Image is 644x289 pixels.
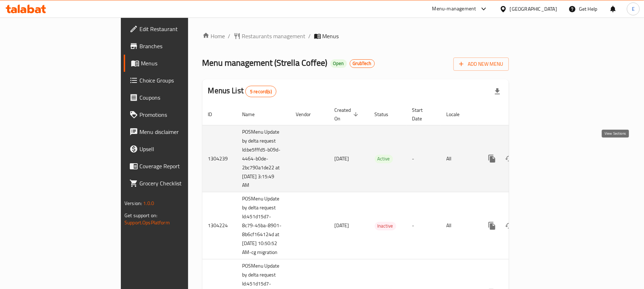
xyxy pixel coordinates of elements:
[124,106,228,123] a: Promotions
[237,125,290,192] td: POSMenu Update by delta request Id:be5fffd5-b09d-4464-b0de-2bc790a1de22 at [DATE] 3:15:49 AM
[432,5,476,13] div: Menu-management
[335,106,360,123] span: Created On
[335,154,349,163] span: [DATE]
[202,32,509,40] nav: breadcrumb
[124,211,157,220] span: Get support on:
[483,150,501,167] button: more
[124,158,228,175] a: Coverage Report
[139,76,223,85] span: Choice Groups
[208,110,222,119] span: ID
[350,60,374,66] span: GrubTech
[330,60,347,66] span: Open
[478,104,558,125] th: Actions
[124,218,170,227] a: Support.OpsPlatform
[459,60,503,69] span: Add New Menu
[632,5,635,13] span: E
[296,110,320,119] span: Vendor
[375,110,398,119] span: Status
[245,86,276,97] div: Total records count
[501,217,518,234] button: Change Status
[124,72,228,89] a: Choice Groups
[489,83,506,100] div: Export file
[139,42,223,50] span: Branches
[124,38,228,55] a: Branches
[242,110,264,119] span: Name
[441,192,478,259] td: All
[124,89,228,106] a: Coupons
[375,155,393,163] span: Active
[124,20,228,38] a: Edit Restaurant
[375,222,396,230] span: Inactive
[124,199,142,208] span: Version:
[124,123,228,140] a: Menu disclaimer
[233,32,306,40] a: Restaurants management
[139,25,223,33] span: Edit Restaurant
[335,221,349,230] span: [DATE]
[141,59,223,68] span: Menus
[407,125,441,192] td: -
[412,106,432,123] span: Start Date
[309,32,311,40] li: /
[242,32,306,40] span: Restaurants management
[323,32,339,40] span: Menus
[139,128,223,136] span: Menu disclaimer
[483,217,501,234] button: more
[510,5,557,13] div: [GEOGRAPHIC_DATA]
[441,125,478,192] td: All
[143,199,154,208] span: 1.0.0
[246,88,276,95] span: 5 record(s)
[407,192,441,259] td: -
[139,145,223,153] span: Upsell
[124,140,228,158] a: Upsell
[237,192,290,259] td: POSMenu Update by delta request Id:451d15d7-8c79-45ba-8901-8b6cf164124d at [DATE] 10:50:52 AM-cg ...
[453,58,509,71] button: Add New Menu
[447,110,469,119] span: Locale
[124,55,228,72] a: Menus
[124,175,228,192] a: Grocery Checklist
[208,85,276,97] h2: Menus List
[139,179,223,188] span: Grocery Checklist
[139,162,223,170] span: Coverage Report
[139,93,223,102] span: Coupons
[228,32,231,40] li: /
[202,55,328,71] span: Menu management ( Strella Coffee )
[139,110,223,119] span: Promotions
[330,59,347,68] div: Open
